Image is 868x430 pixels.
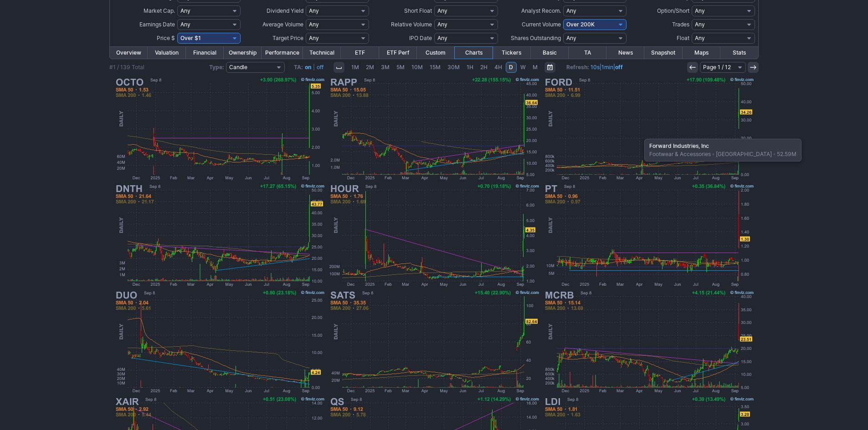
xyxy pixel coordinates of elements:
[544,62,555,73] button: Range
[303,47,341,59] a: Technical
[381,64,390,71] span: 3M
[444,62,463,73] a: 30M
[467,64,473,71] span: 1H
[144,7,175,14] span: Market Cap.
[430,64,441,71] span: 15M
[517,62,529,73] a: W
[569,47,606,59] a: TA
[328,76,541,182] img: RAPP - Rapport Therapeutics Inc - Stock Price Chart
[294,64,303,71] b: TA:
[113,76,326,182] img: OCTO - Eightco Holdings Inc - Stock Price Chart
[542,76,755,182] img: FORD - Forward Industries, Inc - Stock Price Chart
[772,151,777,157] span: •
[328,288,541,395] img: SATS - EchoStar Corp - Stock Price Chart
[379,47,417,59] a: ETF Perf
[363,62,377,73] a: 2M
[644,139,801,162] div: Footwear & Accessories [GEOGRAPHIC_DATA] 52.59M
[348,62,362,73] a: 1M
[522,21,561,28] span: Current Volume
[317,64,324,71] a: off
[157,35,175,41] span: Price $
[606,47,644,59] a: News
[396,64,405,71] span: 5M
[491,62,505,73] a: 4H
[366,64,374,71] span: 2M
[272,35,303,41] span: Target Price
[305,64,311,71] a: on
[262,21,303,28] span: Average Volume
[566,64,589,71] b: Refresh:
[334,62,344,73] button: Interval
[109,63,144,72] div: #1 / 139 Total
[644,47,682,59] a: Snapshot
[493,47,530,59] a: Tickers
[657,7,689,14] span: Option/Short
[477,62,491,73] a: 2H
[509,64,513,71] span: D
[591,64,600,71] a: 10s
[542,288,755,395] img: MCRB - Seres Therapeutics Inc - Stock Price Chart
[677,35,689,41] span: Float
[186,47,224,59] a: Financial
[542,182,755,288] img: PT - Pintec Technology Holdings Ltd ADR - Stock Price Chart
[521,7,561,14] span: Analyst Recom.
[649,142,709,149] b: Forward Industries, Inc
[113,182,326,288] img: DNTH - Dianthus Therapeutics Inc - Stock Price Chart
[110,47,148,59] a: Overview
[511,35,561,41] span: Shares Outstanding
[209,64,224,71] b: Type:
[506,62,517,73] a: D
[148,47,185,59] a: Valuation
[463,62,477,73] a: 1H
[683,47,720,59] a: Maps
[533,64,538,71] span: M
[529,62,541,73] a: M
[720,47,758,59] a: Stats
[601,64,613,71] a: 1min
[267,7,303,14] span: Dividend Yield
[566,63,623,72] span: | |
[224,47,262,59] a: Ownership
[391,21,432,28] span: Relative Volume
[262,47,303,59] a: Performance
[480,64,488,71] span: 2H
[378,62,393,73] a: 3M
[313,64,315,71] span: |
[520,64,526,71] span: W
[455,47,493,59] a: Charts
[408,62,426,73] a: 10M
[351,64,359,71] span: 1M
[494,64,502,71] span: 4H
[426,62,444,73] a: 15M
[672,21,689,28] span: Trades
[409,35,432,41] span: IPO Date
[328,182,541,288] img: HOUR - Hour Loop Inc - Stock Price Chart
[417,47,455,59] a: Custom
[411,64,423,71] span: 10M
[139,21,175,28] span: Earnings Date
[404,7,432,14] span: Short Float
[393,62,408,73] a: 5M
[341,47,379,59] a: ETF
[447,64,460,71] span: 30M
[615,64,623,71] a: off
[113,288,326,395] img: DUO - Fangdd Network Group Ltd - Stock Price Chart
[531,47,569,59] a: Basic
[711,151,716,157] span: •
